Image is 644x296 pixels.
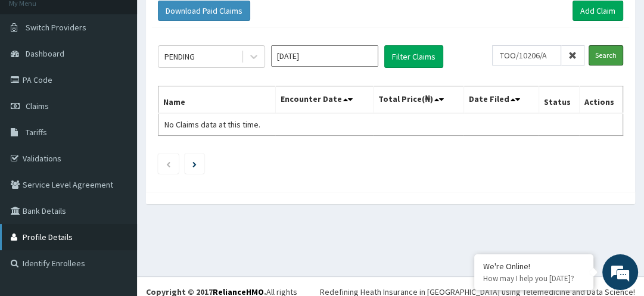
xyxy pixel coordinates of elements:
[384,45,443,68] button: Filter Claims
[22,60,48,89] img: d_794563401_company_1708531726252_794563401
[166,158,171,169] a: Previous page
[483,273,584,283] p: How may I help you today?
[158,1,250,21] button: Download Paid Claims
[275,86,373,114] th: Encounter Date
[463,86,539,114] th: Date Filed
[26,101,49,111] span: Claims
[589,45,623,66] input: Search
[164,51,195,63] div: PENDING
[26,48,64,59] span: Dashboard
[373,86,463,114] th: Total Price(₦)
[195,6,224,35] div: Minimize live chat window
[69,78,164,198] span: We're online!
[483,261,584,272] div: We're Online!
[573,1,623,21] a: Add Claim
[164,119,260,130] span: No Claims data at this time.
[62,67,200,82] div: Chat with us now
[492,45,561,66] input: Search by HMO ID
[271,45,378,67] input: Select Month and Year
[26,22,86,33] span: Switch Providers
[192,158,197,169] a: Next page
[579,86,623,114] th: Actions
[158,86,276,114] th: Name
[26,127,47,138] span: Tariffs
[539,86,579,114] th: Status
[6,182,227,223] textarea: Type your message and hit 'Enter'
